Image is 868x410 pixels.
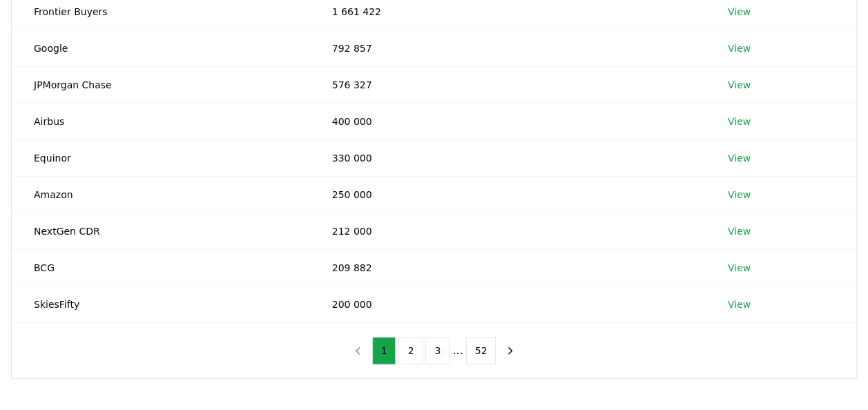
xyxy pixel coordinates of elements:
[310,286,706,322] td: 200 000
[12,213,310,249] td: NextGen CDR
[12,249,310,286] td: BCG
[310,249,706,286] td: 209 882
[12,66,310,103] td: JPMorgan Chase
[398,337,423,364] button: 2
[12,176,310,213] td: Amazon
[12,30,310,66] td: Google
[728,41,751,55] a: View
[12,286,310,322] td: SkiesFifty
[452,342,463,359] li: ...
[12,103,310,139] td: Airbus
[728,188,751,202] a: View
[728,261,751,275] a: View
[372,337,396,364] button: 1
[728,297,751,311] a: View
[310,103,706,139] td: 400 000
[425,337,450,364] button: 3
[728,115,751,128] a: View
[728,151,751,165] a: View
[728,224,751,238] a: View
[466,337,496,364] button: 52
[310,30,706,66] td: 792 857
[310,139,706,176] td: 330 000
[499,337,522,364] button: next page
[310,213,706,249] td: 212 000
[310,66,706,103] td: 576 327
[310,176,706,213] td: 250 000
[728,78,751,92] a: View
[12,139,310,176] td: Equinor
[728,5,751,19] a: View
